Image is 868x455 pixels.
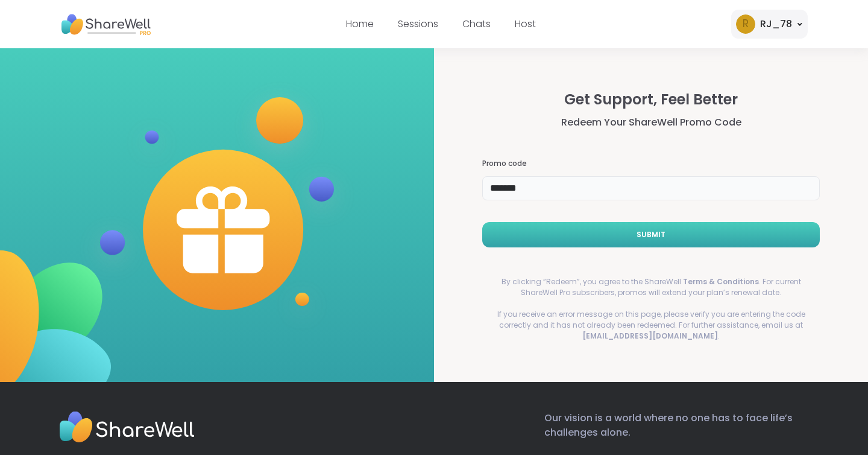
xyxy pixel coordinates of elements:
img: Sharewell [59,411,195,446]
a: Chats [462,17,491,31]
a: Terms & Conditions [683,276,759,287]
a: Host [515,17,536,31]
span: Submit [637,229,665,240]
button: Submit [482,222,820,247]
h2: Get Support, Feel Better [482,89,820,110]
a: Home [346,17,374,31]
p: By clicking “Redeem”, you agree to the ShareWell . For current ShareWell Pro subscribers, promos ... [482,276,820,298]
span: R [743,16,749,32]
h3: Promo code [482,159,820,169]
a: [EMAIL_ADDRESS][DOMAIN_NAME] [582,331,718,341]
h3: Redeem Your ShareWell Promo Code [482,115,820,130]
p: Our vision is a world where no one has to face life’s challenges alone. [544,411,808,449]
div: RJ_78 [760,17,792,31]
a: Sessions [398,17,438,31]
img: ShareWell Nav Logo [60,8,151,41]
p: If you receive an error message on this page, please verify you are entering the code correctly a... [482,309,820,342]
